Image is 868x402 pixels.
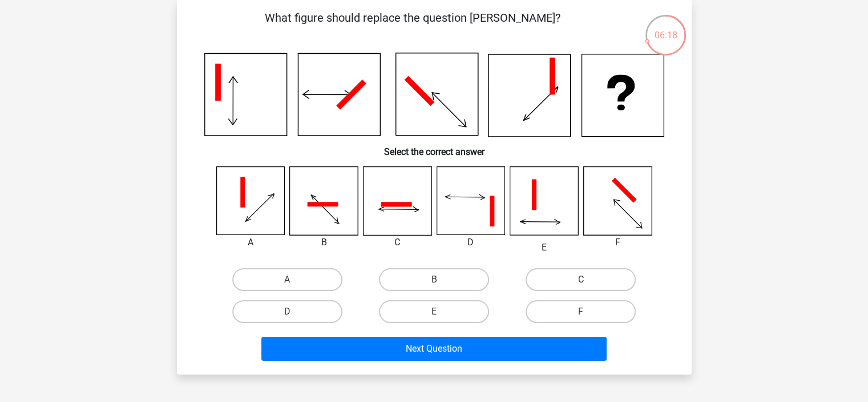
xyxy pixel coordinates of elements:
div: 06:18 [644,14,687,42]
p: What figure should replace the question [PERSON_NAME]? [195,9,631,43]
label: B [379,268,489,291]
label: F [526,300,636,323]
div: D [428,236,514,249]
label: C [526,268,636,291]
label: D [232,300,342,323]
div: A [208,236,294,249]
div: B [281,236,367,249]
div: C [354,236,441,249]
button: Next Question [261,337,607,361]
label: A [232,268,342,291]
h6: Select the correct answer [195,137,673,157]
div: E [501,241,587,254]
label: E [379,300,489,323]
div: F [575,236,661,249]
